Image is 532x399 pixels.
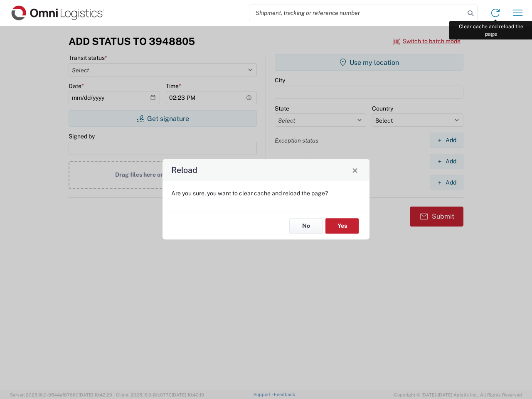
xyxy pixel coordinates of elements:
button: No [289,218,323,234]
p: Are you sure, you want to clear cache and reload the page? [171,190,361,197]
input: Shipment, tracking or reference number [249,5,465,21]
button: Close [349,164,361,176]
h4: Reload [171,164,197,176]
button: Yes [325,218,359,234]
